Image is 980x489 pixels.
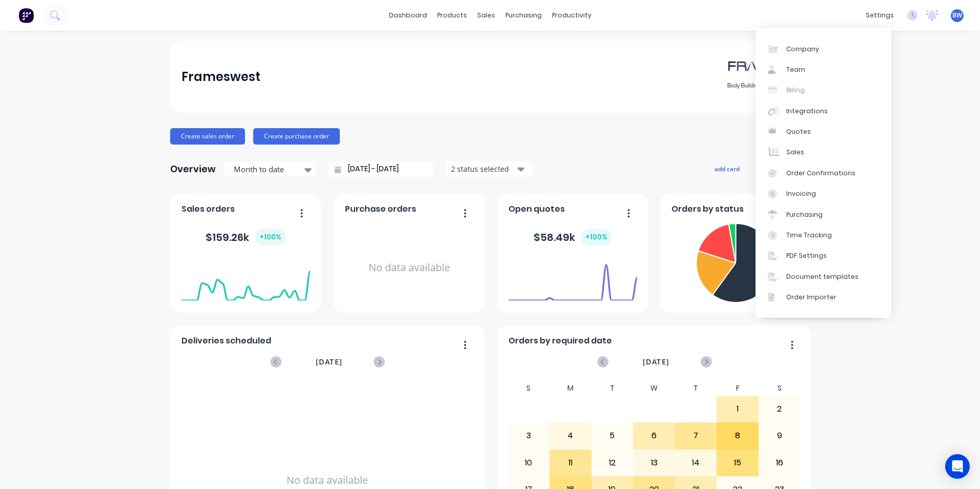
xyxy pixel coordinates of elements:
[717,396,758,422] div: 1
[756,163,891,184] a: Order Confirmations
[759,396,800,422] div: 2
[945,454,970,479] div: Open Intercom Messenger
[18,8,34,23] img: Factory
[671,203,744,215] span: Orders by status
[756,267,891,287] a: Document templates
[756,246,891,266] a: PDF Settings
[756,184,891,204] a: Invoicing
[384,8,432,23] a: dashboard
[181,67,260,87] div: Frameswest
[756,225,891,246] a: Time Tracking
[253,128,340,145] button: Create purchase order
[861,8,899,23] div: settings
[508,423,549,449] div: 3
[634,423,675,449] div: 6
[451,164,516,174] div: 2 status selected
[717,450,758,476] div: 15
[786,189,816,198] div: Invoicing
[786,272,859,281] div: Document templates
[170,128,245,145] button: Create sales order
[206,229,285,246] div: $ 159.26k
[633,381,675,396] div: W
[759,423,800,449] div: 9
[432,8,472,23] div: products
[786,210,823,219] div: Purchasing
[786,127,811,136] div: Quotes
[756,101,891,121] a: Integrations
[756,121,891,142] a: Quotes
[550,423,591,449] div: 4
[508,450,549,476] div: 10
[508,381,550,396] div: S
[717,423,758,449] div: 8
[759,450,800,476] div: 16
[170,159,216,179] div: Overview
[756,287,891,308] a: Order Importer
[708,162,746,175] button: add card
[786,251,827,260] div: PDF Settings
[717,381,759,396] div: F
[181,335,271,347] span: Deliveries scheduled
[786,65,805,74] div: Team
[547,8,597,23] div: productivity
[534,229,611,246] div: $ 58.49k
[591,381,634,396] div: T
[316,356,342,368] span: [DATE]
[756,59,891,80] a: Team
[952,11,962,20] span: BW
[759,381,801,396] div: S
[581,229,611,246] div: + 100 %
[752,162,810,175] button: edit dashboard
[634,450,675,476] div: 13
[676,423,717,449] div: 7
[727,59,799,95] img: Frameswest
[676,450,717,476] div: 14
[786,45,819,54] div: Company
[508,335,612,347] span: Orders by required date
[445,161,533,177] button: 2 status selected
[786,107,828,116] div: Integrations
[786,231,832,240] div: Time Tracking
[500,8,547,23] div: purchasing
[756,142,891,162] a: Sales
[549,381,591,396] div: M
[643,356,669,368] span: [DATE]
[675,381,717,396] div: T
[592,423,633,449] div: 5
[472,8,500,23] div: sales
[756,204,891,225] a: Purchasing
[786,148,804,157] div: Sales
[181,203,235,215] span: Sales orders
[786,169,855,178] div: Order Confirmations
[550,450,591,476] div: 11
[786,293,836,302] div: Order Importer
[592,450,633,476] div: 12
[345,219,474,316] div: No data available
[255,229,285,246] div: + 100 %
[756,38,891,59] a: Company
[345,203,416,215] span: Purchase orders
[508,203,565,215] span: Open quotes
